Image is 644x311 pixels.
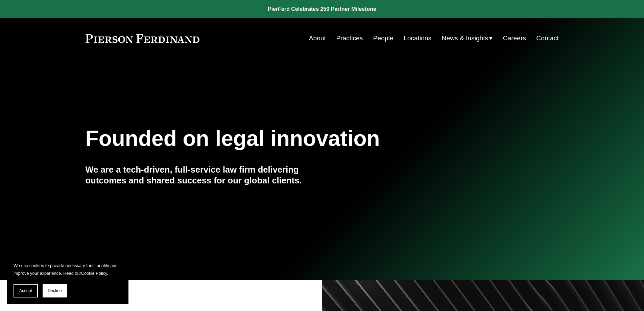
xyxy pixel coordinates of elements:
[14,262,122,277] p: We use cookies to provide necessary functionality and improve your experience. Read our .
[81,271,107,276] a: Cookie Policy
[404,32,431,45] a: Locations
[86,164,322,186] h4: We are a tech-driven, full-service law firm delivering outcomes and shared success for our global...
[86,126,480,151] h1: Founded on legal innovation
[336,32,363,45] a: Practices
[309,32,326,45] a: About
[442,32,488,44] span: News & Insights
[373,32,393,45] a: People
[43,284,67,297] button: Decline
[442,32,493,45] a: folder dropdown
[7,255,128,304] section: Cookie banner
[48,288,62,293] span: Decline
[14,284,38,297] button: Accept
[536,32,558,45] a: Contact
[503,32,526,45] a: Careers
[19,288,32,293] span: Accept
